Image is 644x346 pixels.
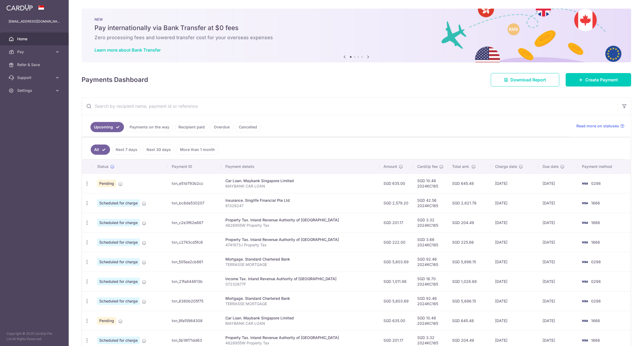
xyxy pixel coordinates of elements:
td: txn_9fa15964308 [167,311,221,330]
a: Read more on statuses [576,123,624,129]
td: [DATE] [538,174,578,193]
td: SGD 10.48 2024KC165 [413,174,448,193]
span: Due date [543,164,559,169]
div: Property Tax. Inland Revenue Authority of [GEOGRAPHIC_DATA] [225,237,375,242]
td: SGD 222.00 [379,232,413,252]
td: SGD 16.70 2024KC165 [413,272,448,291]
span: 0298 [591,279,601,284]
img: Bank Card [579,239,590,246]
td: SGD 3.32 2024KC165 [413,213,448,232]
span: Refer & Save [17,62,53,67]
td: txn_c2743cd5fc6 [167,232,221,252]
a: Cancelled [235,122,261,132]
p: 4826955W Property Tax [225,223,375,228]
a: Upcoming [90,122,124,132]
div: Car Loan. Maybank Singapore Limited [225,178,375,183]
span: Amount [383,164,397,169]
td: [DATE] [538,232,578,252]
img: Bank transfer banner [82,9,631,62]
a: Next 7 days [112,145,141,155]
td: txn_21fa844813b [167,272,221,291]
td: txn_8380b205f75 [167,291,221,311]
span: Support [17,75,53,80]
div: Car Loan. Maybank Singapore Limited [225,315,375,321]
div: Insurance. Singlife Financial Pte Ltd [225,198,375,203]
td: [DATE] [491,213,538,232]
td: SGD 201.17 [379,213,413,232]
td: SGD 635.00 [379,311,413,330]
iframe: Opens a widget where you can find more information [610,330,639,343]
a: Recipient paid [175,122,208,132]
img: Bank Card [579,337,590,344]
td: SGD 5,696.15 [448,252,491,272]
span: Scheduled for charge [97,297,140,305]
td: txn_c2e3f62e887 [167,213,221,232]
td: SGD 3.66 2024KC165 [413,232,448,252]
td: txn_505ea2cb861 [167,252,221,272]
td: SGD 2,621.76 [448,193,491,213]
td: SGD 5,603.69 [379,252,413,272]
a: All [91,145,110,155]
td: SGD 1,028.68 [448,272,491,291]
p: TERRASSE MORTGAGE [225,262,375,267]
span: Scheduled for charge [97,219,140,226]
p: TERRASSE MORTGAGE [225,301,375,307]
td: SGD 10.48 2024KC165 [413,311,448,330]
span: Scheduled for charge [97,199,140,207]
a: Payments on the way [126,122,173,132]
th: Payment ID [167,160,221,174]
span: Read more on statuses [576,123,619,129]
span: Scheduled for charge [97,258,140,266]
span: 1666 [591,240,600,244]
img: Bank Card [579,318,590,324]
p: [EMAIL_ADDRESS][DOMAIN_NAME] [9,19,60,24]
span: 1666 [591,220,600,225]
p: 4741973J Property Tax [225,242,375,248]
a: Overdue [210,122,233,132]
a: Learn more about Bank Transfer [94,47,161,53]
div: Property Tax. Inland Revenue Authority of [GEOGRAPHIC_DATA] [225,335,375,340]
div: Mortgage. Standard Chartered Bank [225,296,375,301]
a: Next 30 days [143,145,174,155]
a: Download Report [491,73,559,86]
td: [DATE] [538,252,578,272]
td: [DATE] [538,213,578,232]
h4: Payments Dashboard [82,75,148,85]
td: [DATE] [491,193,538,213]
td: [DATE] [538,311,578,330]
td: SGD 645.48 [448,174,491,193]
span: 1666 [591,318,600,323]
span: 1666 [591,338,600,343]
img: CardUp [6,4,33,11]
td: [DATE] [491,291,538,311]
span: Scheduled for charge [97,278,140,285]
span: 1666 [591,201,600,205]
td: [DATE] [491,311,538,330]
span: Home [17,36,53,42]
td: SGD 92.46 2024KC165 [413,252,448,272]
span: Total amt. [452,164,470,169]
img: Bank Card [579,180,590,187]
p: 4826955W Property Tax [225,340,375,346]
img: Bank Card [579,219,590,226]
input: Search by recipient name, payment id or reference [82,98,618,115]
td: SGD 645.48 [448,311,491,330]
div: Property Tax. Inland Revenue Authority of [GEOGRAPHIC_DATA] [225,217,375,223]
span: CardUp fee [417,164,438,169]
span: Settings [17,88,53,93]
span: 0298 [591,299,601,303]
td: SGD 2,579.20 [379,193,413,213]
td: SGD 5,696.15 [448,291,491,311]
div: Mortgage. Standard Chartered Bank [225,257,375,262]
a: Create Payment [566,73,631,86]
h5: Pay internationally via Bank Transfer at $0 fees [94,24,618,32]
td: SGD 1,011.98 [379,272,413,291]
span: Pending [97,317,116,325]
td: [DATE] [538,193,578,213]
td: SGD 5,603.69 [379,291,413,311]
span: Status [97,164,109,169]
td: [DATE] [491,232,538,252]
span: Create Payment [585,77,618,83]
td: SGD 204.49 [448,213,491,232]
img: Bank Card [579,259,590,265]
